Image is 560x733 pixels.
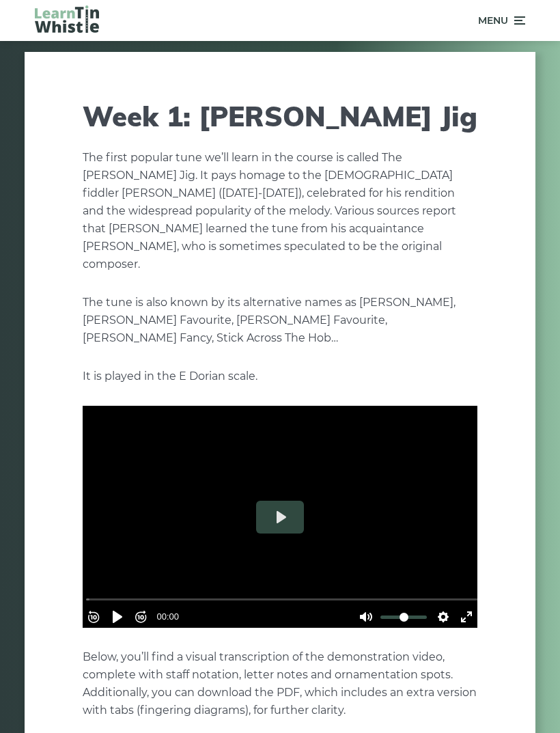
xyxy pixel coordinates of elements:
p: It is played in the E Dorian scale. [83,368,477,385]
p: The first popular tune we’ll learn in the course is called The [PERSON_NAME] Jig. It pays homage ... [83,149,477,273]
p: The tune is also known by its alternative names as [PERSON_NAME], [PERSON_NAME] Favourite, [PERSO... [83,294,477,347]
p: Below, you’ll find a visual transcription of the demonstration video, complete with staff notatio... [83,648,477,719]
img: LearnTinWhistle.com [35,5,99,33]
span: Menu [478,3,508,38]
h1: Week 1: [PERSON_NAME] Jig [83,100,477,133]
